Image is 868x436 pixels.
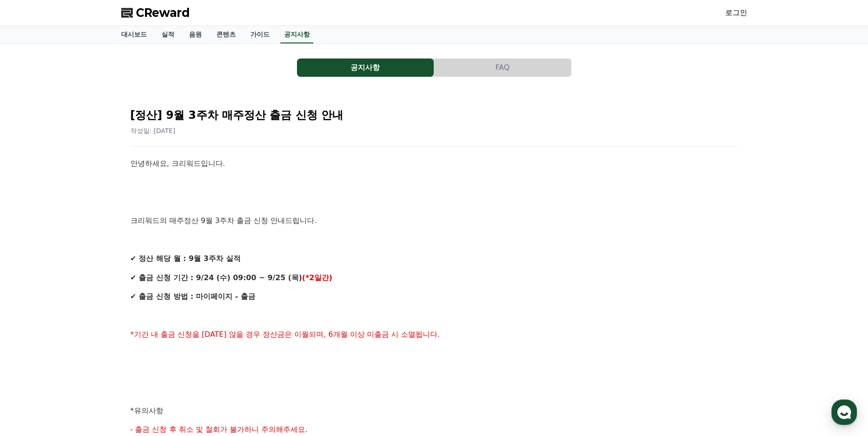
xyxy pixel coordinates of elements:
[130,254,241,263] strong: ✔ 정산 해당 월 : 9월 3주차 실적
[209,26,243,43] a: 콘텐츠
[114,26,154,43] a: 대시보드
[182,26,209,43] a: 음원
[154,26,182,43] a: 실적
[130,330,440,339] span: *기간 내 출금 신청을 [DATE] 않을 경우 정산금은 이월되며, 6개월 이상 미출금 시 소멸됩니다.
[130,425,308,434] span: - 출금 신청 후 취소 및 철회가 불가하니 주의해주세요.
[302,273,332,282] strong: (*2일간)
[297,58,434,77] a: 공지사항
[297,58,434,77] button: 공지사항
[434,58,571,77] button: FAQ
[130,292,255,301] strong: ✔ 출금 신청 방법 : 마이페이지 - 출금
[130,158,738,170] p: 안녕하세요, 크리워드입니다.
[725,7,747,18] a: 로그인
[434,58,571,77] a: FAQ
[130,108,738,122] h2: [정산] 9월 3주차 매주정산 출금 신청 안내
[130,127,176,134] span: 작성일: [DATE]
[136,5,190,20] span: CReward
[130,273,302,282] strong: ✔ 출금 신청 기간 : 9/24 (수) 09:00 ~ 9/25 (목)
[280,26,313,43] a: 공지사항
[130,406,163,415] span: *유의사항
[243,26,277,43] a: 가이드
[130,215,738,227] p: 크리워드의 매주정산 9월 3주차 출금 신청 안내드립니다.
[121,5,190,20] a: CReward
